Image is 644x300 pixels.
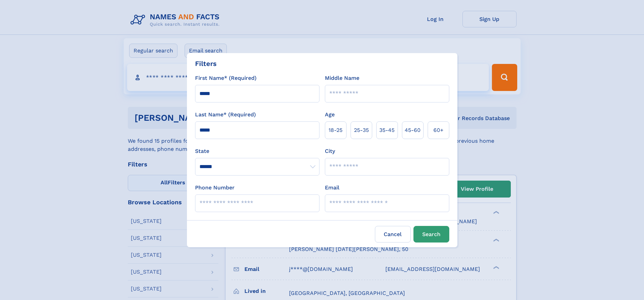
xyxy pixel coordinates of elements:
label: Last Name* (Required) [195,111,256,119]
span: 18‑25 [329,126,342,134]
label: City [325,147,335,155]
label: First Name* (Required) [195,74,257,82]
label: Middle Name [325,74,359,82]
label: Phone Number [195,184,235,192]
label: Age [325,111,335,119]
div: Filters [195,59,217,69]
span: 25‑35 [354,126,369,134]
label: Cancel [375,226,411,243]
label: Email [325,184,339,192]
button: Search [413,226,449,243]
span: 45‑60 [405,126,421,134]
span: 35‑45 [379,126,395,134]
label: State [195,147,319,155]
span: 60+ [433,126,444,134]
